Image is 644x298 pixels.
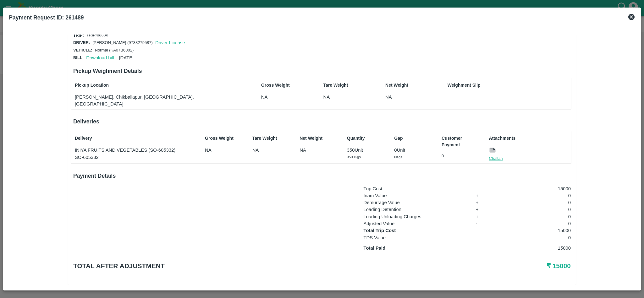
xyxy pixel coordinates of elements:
p: Quantity [347,135,386,142]
p: TDS Value [363,234,467,241]
span: Trip: [73,33,84,38]
p: + [476,206,493,213]
p: TRIP/88806 [86,32,108,38]
p: NA [252,147,291,154]
span: 0 Kgs [394,155,402,159]
p: [PERSON_NAME], Chikballapur, [GEOGRAPHIC_DATA], [GEOGRAPHIC_DATA] [75,94,238,108]
p: NA [385,94,424,100]
span: Bill: [73,55,84,60]
p: 0 [442,153,481,159]
h6: Deliveries [73,117,571,126]
p: 0 [502,234,571,241]
p: Inam Value [363,192,467,199]
strong: Total Paid [363,246,385,251]
p: 350 Unit [347,147,386,154]
p: Net Weight [300,135,339,142]
p: INIYA FRUITS AND VEGETABLES (SO-605332) [75,147,196,154]
a: Download bill [86,55,114,60]
span: [DATE] [119,55,134,60]
p: + [476,213,493,220]
p: 0 [502,213,571,220]
span: 3500 Kgs [347,155,361,159]
p: Trip Cost [363,185,467,192]
p: Normal (KA07B6802) [95,47,134,53]
p: Tare Weight [252,135,291,142]
p: 0 [502,220,571,227]
p: Loading Unloading Charges [363,213,467,220]
p: 15000 [502,185,571,192]
p: - [476,220,493,227]
p: 15000 [502,245,571,252]
p: 0 [502,192,571,199]
span: Vehicle: [73,48,92,52]
p: 15000 [502,227,571,234]
p: Adjusted Value [363,220,467,227]
p: [PERSON_NAME] (9738279587) [92,40,153,46]
p: Delivery [75,135,196,142]
h5: ₹ 15000 [405,262,571,270]
h6: Payment Details [73,171,571,180]
p: SO-605332 [75,154,196,161]
p: Tare Weight [323,82,362,89]
p: Gross Weight [261,82,300,89]
a: Driver License [155,40,185,45]
p: 0 Unit [394,147,433,154]
p: Pickup Location [75,82,238,89]
h5: Total after adjustment [73,262,405,270]
p: + [476,192,493,199]
p: Net Weight [385,82,424,89]
p: Weighment Slip [448,82,569,89]
p: - [476,234,493,241]
p: 0 [502,206,571,213]
strong: Total Trip Cost [363,228,396,233]
a: Challan [489,155,503,162]
p: Gross Weight [205,135,244,142]
p: Attachments [489,135,570,142]
p: NA [300,147,339,154]
p: NA [323,94,362,100]
p: NA [261,94,300,100]
b: Payment Request ID: 261489 [9,14,84,21]
p: + [476,199,493,206]
p: Demurrage Value [363,199,467,206]
p: NA [205,147,244,154]
p: Customer Payment [442,135,481,148]
p: Loading Detention [363,206,467,213]
h6: Pickup Weighment Details [73,67,571,75]
p: 0 [502,199,571,206]
p: Gap [394,135,433,142]
span: Driver: [73,40,90,45]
